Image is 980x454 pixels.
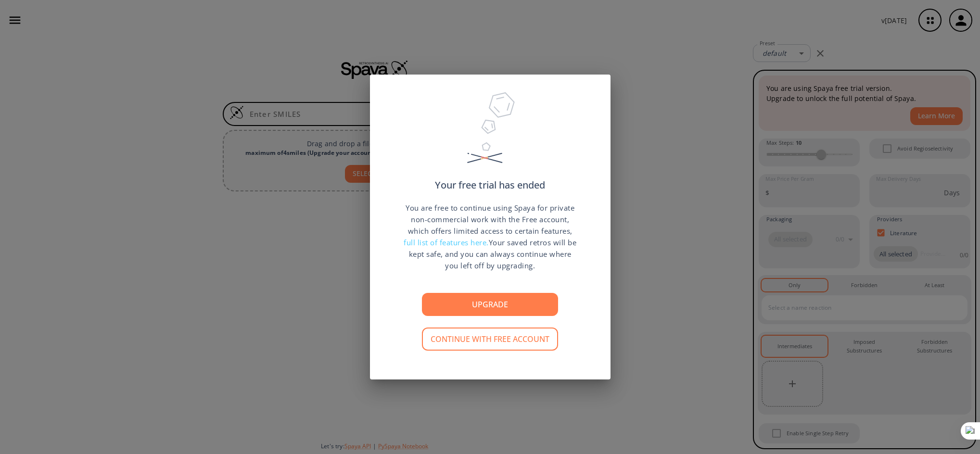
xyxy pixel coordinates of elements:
span: full list of features here. [404,238,489,247]
p: Your free trial has ended [435,180,545,190]
button: Continue with free account [422,328,558,351]
p: You are free to continue using Spaya for private non-commercial work with the Free account, which... [404,202,577,271]
img: Trial Ended [463,89,518,180]
button: Upgrade [422,293,558,316]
